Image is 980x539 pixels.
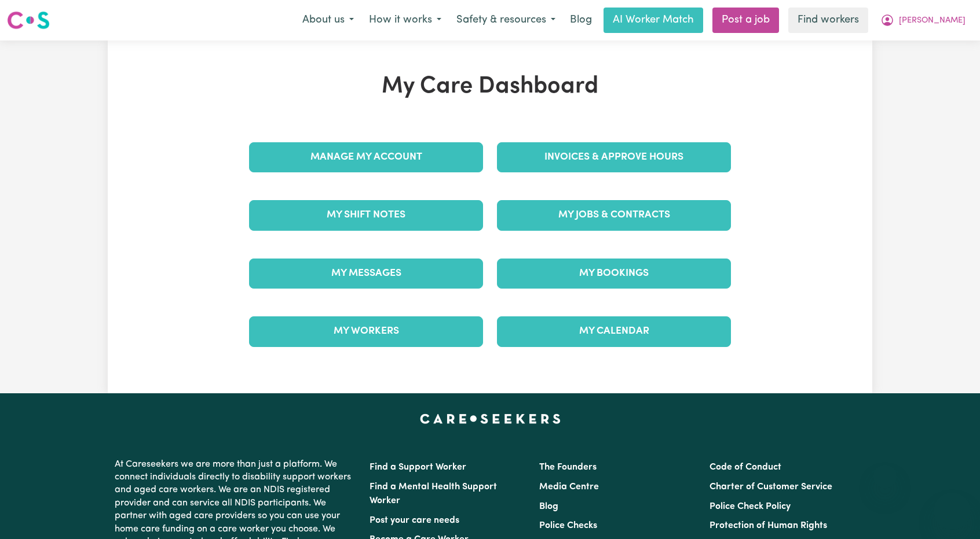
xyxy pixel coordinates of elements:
button: How it works [361,8,449,32]
span: [PERSON_NAME] [899,14,966,27]
a: Invoices & Approve Hours [497,142,731,172]
a: Careseekers logo [7,7,50,34]
h1: My Care Dashboard [242,73,738,101]
a: Manage My Account [249,142,483,172]
a: My Jobs & Contracts [497,200,731,230]
button: About us [295,8,361,32]
a: The Founders [539,463,597,472]
a: AI Worker Match [604,8,703,33]
a: Blog [539,502,558,511]
a: Charter of Customer Service [710,482,832,492]
a: My Messages [249,259,483,289]
a: Find workers [788,8,868,33]
a: My Workers [249,316,483,346]
a: Post a job [712,8,779,33]
iframe: Close message [873,465,897,488]
a: My Bookings [497,259,731,289]
a: Protection of Human Rights [710,521,827,530]
a: Find a Mental Health Support Worker [370,482,497,505]
a: Find a Support Worker [370,463,466,472]
a: Code of Conduct [710,463,781,472]
a: Blog [563,8,599,33]
a: My Shift Notes [249,200,483,230]
button: Safety & resources [449,8,563,32]
a: Post your care needs [370,516,459,525]
a: Careseekers home page [420,414,561,423]
button: My Account [873,8,973,32]
iframe: Button to launch messaging window [934,493,971,530]
a: Media Centre [539,482,599,492]
a: Police Checks [539,521,597,530]
img: Careseekers logo [7,10,50,31]
a: Police Check Policy [710,502,791,511]
a: My Calendar [497,316,731,346]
